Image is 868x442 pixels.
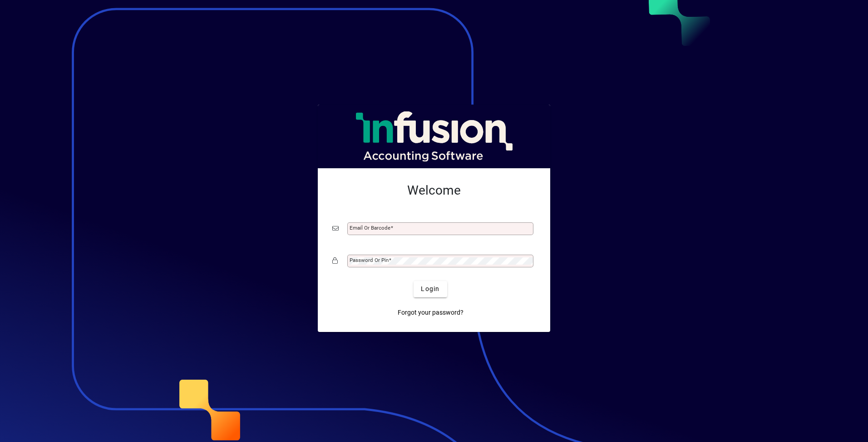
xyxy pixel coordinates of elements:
a: Forgot your password? [394,305,467,321]
mat-label: Password or Pin [350,257,389,263]
button: Login [414,281,447,297]
span: Login [421,284,439,294]
h2: Welcome [332,183,536,198]
mat-label: Email or Barcode [350,225,390,231]
span: Forgot your password? [398,308,464,317]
